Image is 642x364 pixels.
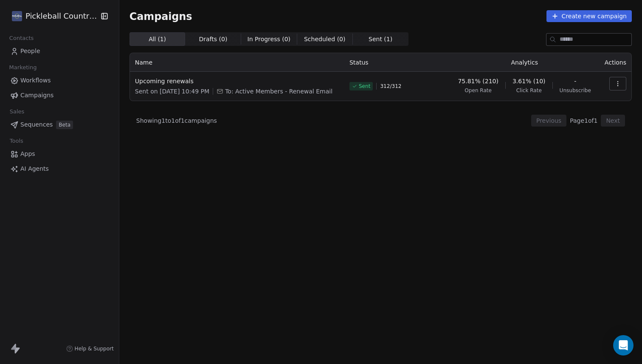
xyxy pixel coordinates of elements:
[248,35,291,44] span: In Progress ( 0 )
[75,345,114,352] span: Help & Support
[344,53,451,72] th: Status
[6,61,40,74] span: Marketing
[130,53,344,72] th: Name
[66,345,114,352] a: Help & Support
[20,47,40,56] span: People
[531,115,566,127] button: Previous
[601,115,625,127] button: Next
[451,53,598,72] th: Analytics
[7,44,112,58] a: People
[380,83,401,90] span: 312 / 312
[458,77,498,85] span: 75.81% (210)
[560,87,591,94] span: Unsubscribe
[25,11,98,22] span: Pickleball Country Club
[516,87,542,94] span: Click Rate
[570,116,597,125] span: Page 1 of 1
[546,10,632,22] button: Create new campaign
[56,121,73,129] span: Beta
[6,105,28,118] span: Sales
[7,118,112,132] a: SequencesBeta
[20,120,53,129] span: Sequences
[7,73,112,87] a: Workflows
[20,76,51,85] span: Workflows
[7,162,112,176] a: AI Agents
[135,87,209,96] span: Sent on [DATE] 10:49 PM
[6,32,37,45] span: Contacts
[465,87,492,94] span: Open Rate
[20,164,49,173] span: AI Agents
[10,9,94,23] button: Pickleball Country Club
[7,88,112,102] a: Campaigns
[199,35,227,44] span: Drafts ( 0 )
[359,83,370,90] span: Sent
[225,87,332,96] span: To: Active Members - Renewal Email
[613,335,634,356] div: Open Intercom Messenger
[135,77,339,85] span: Upcoming renewals
[304,35,346,44] span: Scheduled ( 0 )
[512,77,546,85] span: 3.61% (10)
[574,77,576,85] span: -
[6,135,27,147] span: Tools
[130,10,192,22] span: Campaigns
[136,116,217,125] span: Showing 1 to 1 of 1 campaigns
[598,53,631,72] th: Actions
[20,91,53,100] span: Campaigns
[7,147,112,161] a: Apps
[369,35,392,44] span: Sent ( 1 )
[20,150,35,158] span: Apps
[12,11,22,21] img: Pickleball-Country-Club-Logo--bluviol.png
